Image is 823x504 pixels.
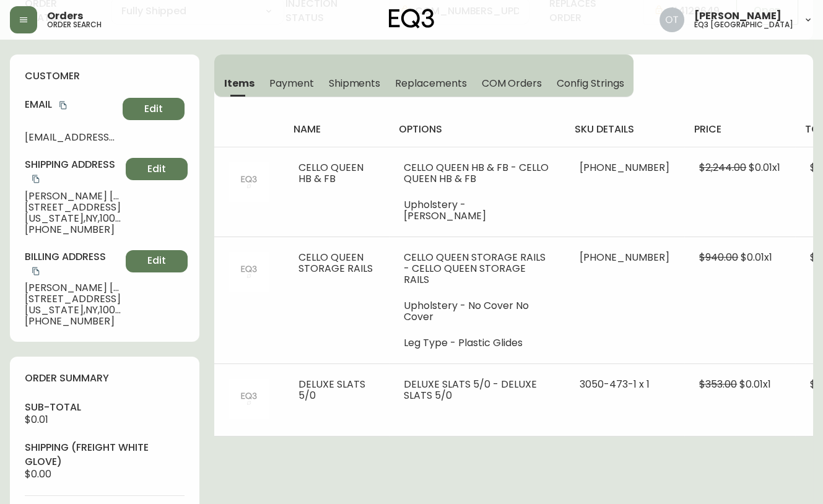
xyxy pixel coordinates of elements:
h5: order search [47,21,102,28]
h4: customer [25,69,185,83]
span: COM Orders [482,77,542,90]
span: [PHONE_NUMBER] [25,224,121,235]
span: [US_STATE] , NY , 10010 , US [25,213,121,224]
li: CELLO QUEEN HB & FB - CELLO QUEEN HB & FB [404,162,550,185]
span: [PHONE_NUMBER] [25,316,121,327]
button: Edit [126,158,188,180]
span: [PERSON_NAME] [PERSON_NAME] [25,282,121,293]
span: $2,244.00 [699,160,746,175]
h4: options [399,123,555,136]
h4: Shipping Address [25,158,121,186]
img: logo [389,9,435,28]
span: [PERSON_NAME] [PERSON_NAME] [25,191,121,202]
button: Edit [126,250,188,272]
h4: sku details [575,123,674,136]
span: Config Strings [557,77,624,90]
span: Edit [144,102,163,116]
span: [STREET_ADDRESS] [25,293,121,305]
span: $0.01 x 1 [749,160,780,175]
li: Upholstery - [PERSON_NAME] [404,199,550,222]
li: CELLO QUEEN STORAGE RAILS - CELLO QUEEN STORAGE RAILS [404,252,550,285]
h4: order summary [25,371,185,385]
span: [PERSON_NAME] [694,11,782,21]
button: copy [30,173,42,185]
h4: Shipping ( Freight White Glove ) [25,441,185,469]
span: Replacements [395,77,466,90]
h4: Email [25,98,118,111]
span: $0.01 [25,412,48,427]
button: copy [30,265,42,277]
span: $0.01 x 1 [741,250,772,264]
li: Upholstery - No Cover No Cover [404,300,550,323]
h4: Billing Address [25,250,121,278]
span: [EMAIL_ADDRESS][DOMAIN_NAME] [25,132,118,143]
h5: eq3 [GEOGRAPHIC_DATA] [694,21,793,28]
span: Edit [147,254,166,267]
button: Edit [123,98,185,120]
img: 5d4d18d254ded55077432b49c4cb2919 [660,7,684,32]
span: Shipments [329,77,381,90]
span: [PHONE_NUMBER] [580,160,669,175]
span: [STREET_ADDRESS] [25,202,121,213]
span: DELUXE SLATS 5/0 [298,377,365,402]
span: CELLO QUEEN HB & FB [298,160,364,186]
img: 404Image.svg [229,379,269,419]
img: 404Image.svg [229,162,269,202]
span: [US_STATE] , NY , 10010 , US [25,305,121,316]
span: Orders [47,11,83,21]
h4: sub-total [25,401,185,414]
h4: name [294,123,379,136]
span: Payment [269,77,314,90]
h4: price [694,123,785,136]
span: $0.00 [25,467,51,481]
span: Items [224,77,255,90]
img: 404Image.svg [229,252,269,292]
li: DELUXE SLATS 5/0 - DELUXE SLATS 5/0 [404,379,550,401]
span: $940.00 [699,250,738,264]
button: copy [57,99,69,111]
span: $0.01 x 1 [739,377,771,391]
span: [PHONE_NUMBER] [580,250,669,264]
span: 3050-473-1 x 1 [580,377,650,391]
li: Leg Type - Plastic Glides [404,337,550,349]
span: Edit [147,162,166,176]
span: CELLO QUEEN STORAGE RAILS [298,250,373,276]
span: $353.00 [699,377,737,391]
